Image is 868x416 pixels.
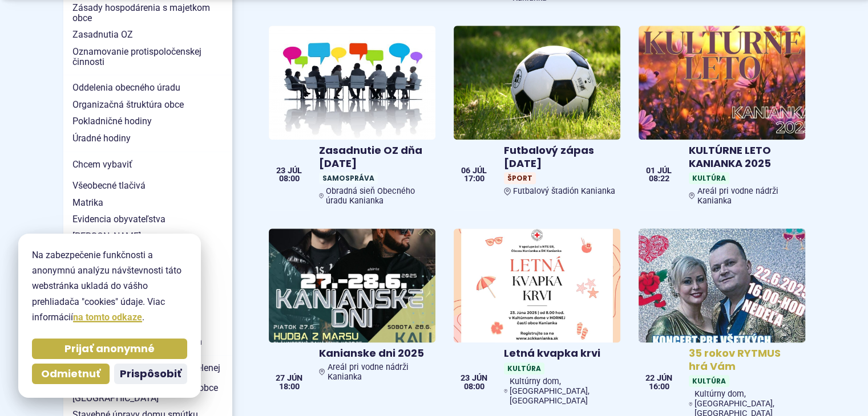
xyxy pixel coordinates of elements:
span: 23 [461,374,470,382]
span: jún [657,374,672,382]
a: Kanianske dni 2025 Areál pri vodne nádrži Kanianka 27 jún 18:00 [269,229,435,386]
span: 08:00 [461,383,487,391]
a: Futbalový zápas [DATE] ŠportFutbalový štadión Kanianka 06 júl 17:00 [454,26,620,201]
span: 16:00 [645,383,672,391]
span: 23 [276,167,285,175]
a: Matrika [63,194,232,211]
a: Oddelenia obecného úradu [63,79,232,96]
span: Kultúrny dom, [GEOGRAPHIC_DATA], [GEOGRAPHIC_DATA] [510,377,616,406]
a: Všeobecné tlačivá [63,177,232,194]
span: [PERSON_NAME] [72,228,223,245]
a: KULTÚRNE LETO KANIANKA 2025 KultúraAreál pri vodne nádrži Kanianka 01 júl 08:22 [639,26,805,210]
button: Prispôsobiť [114,364,187,384]
span: 08:22 [646,175,672,183]
span: jún [287,374,302,382]
span: Samospráva [319,172,378,184]
span: Prispôsobiť [120,368,181,381]
span: 27 [276,374,285,382]
span: 22 [645,374,655,382]
button: Odmietnuť [32,364,110,384]
span: Areál pri vodne nádrži Kanianka [327,362,430,382]
span: Odmietnuť [41,368,100,381]
h4: 35 rokov RYTMUS hrá Vám [689,347,801,373]
a: Evidencia obyvateľstva [63,211,232,228]
h4: Zasadnutie OZ dňa [DATE] [319,144,431,170]
a: Zasadnutia OZ [63,26,232,43]
span: Evidencia obyvateľstva [72,211,223,228]
h4: Futbalový zápas [DATE] [504,144,616,170]
span: Oddelenia obecného úradu [72,79,223,96]
h4: KULTÚRNE LETO KANIANKA 2025 [689,144,801,170]
span: júl [657,167,672,175]
span: Kultúra [504,362,544,374]
a: [PERSON_NAME] [63,228,232,245]
a: Chcem vybaviť [63,156,232,173]
a: Organizačná štruktúra obce [63,96,232,113]
span: Matrika [72,194,223,211]
span: 01 [646,167,655,175]
span: 06 [461,167,470,175]
a: Zasadnutie OZ dňa [DATE] SamosprávaObradná sieň Obecného úradu Kanianka 23 júl 08:00 [269,26,435,210]
span: Oznamovanie protispoločenskej činnosti [72,43,223,70]
a: Oznamovanie protispoločenskej činnosti [63,43,232,70]
a: Letná kvapka krvi KultúraKultúrny dom, [GEOGRAPHIC_DATA], [GEOGRAPHIC_DATA] 23 jún 08:00 [454,229,620,410]
h4: Letná kvapka krvi [504,347,616,360]
span: Pokladničné hodiny [72,113,223,130]
span: Kultúra [689,172,729,184]
span: Futbalový štadión Kanianka [513,186,615,196]
span: Úradné hodiny [72,130,223,147]
a: Úradné hodiny [63,130,232,147]
span: jún [472,374,487,382]
button: Prijať anonymné [32,338,187,359]
span: Obradná sieň Obecného úradu Kanianka [326,186,430,206]
span: Šport [504,172,536,184]
span: Zasadnutia OZ [72,26,223,43]
span: Kultúra [689,375,729,387]
a: Pokladničné hodiny [63,113,232,130]
p: Na zabezpečenie funkčnosti a anonymnú analýzu návštevnosti táto webstránka ukladá do vášho prehli... [32,247,187,325]
span: júl [473,167,487,175]
span: 18:00 [276,383,302,391]
span: 17:00 [461,175,487,183]
span: Areál pri vodne nádrži Kanianka [697,186,800,206]
span: Všeobecné tlačivá [72,177,223,194]
a: na tomto odkaze [73,312,142,323]
span: Prijať anonymné [64,342,155,356]
span: Chcem vybaviť [72,156,223,173]
span: Organizačná štruktúra obce [72,96,223,113]
h4: Kanianske dni 2025 [319,347,431,360]
span: júl [288,167,302,175]
span: 08:00 [276,175,302,183]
